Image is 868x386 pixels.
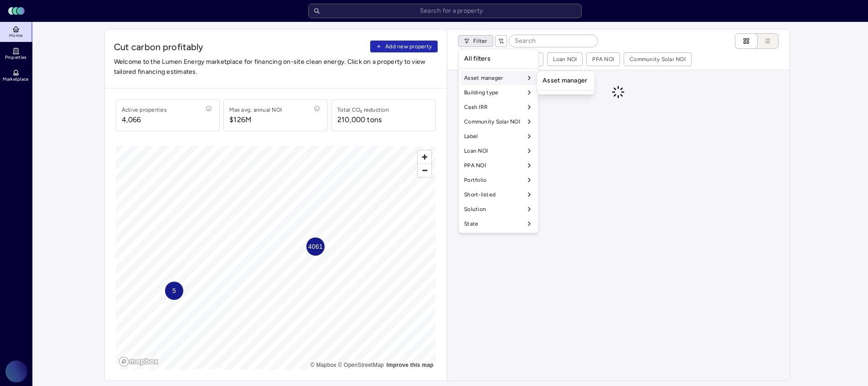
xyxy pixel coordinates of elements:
[338,362,384,368] a: OpenStreetMap
[418,150,431,164] button: Zoom in
[460,158,537,173] div: PPA NOI
[460,85,537,100] div: Building type
[460,202,537,216] div: Solution
[460,51,537,67] div: All filters
[418,164,431,177] span: Zoom out
[387,362,434,368] a: Map feedback
[418,164,431,177] button: Zoom out
[460,114,537,129] div: Community Solar NOI
[460,216,537,231] div: State
[460,187,537,202] div: Short-listed
[460,100,537,114] div: Cash IRR
[460,71,537,85] div: Asset manager
[119,356,159,367] a: Mapbox logo
[310,362,336,368] a: Mapbox
[460,144,537,158] div: Loan NOI
[460,129,537,144] div: Label
[460,173,537,187] div: Portfolio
